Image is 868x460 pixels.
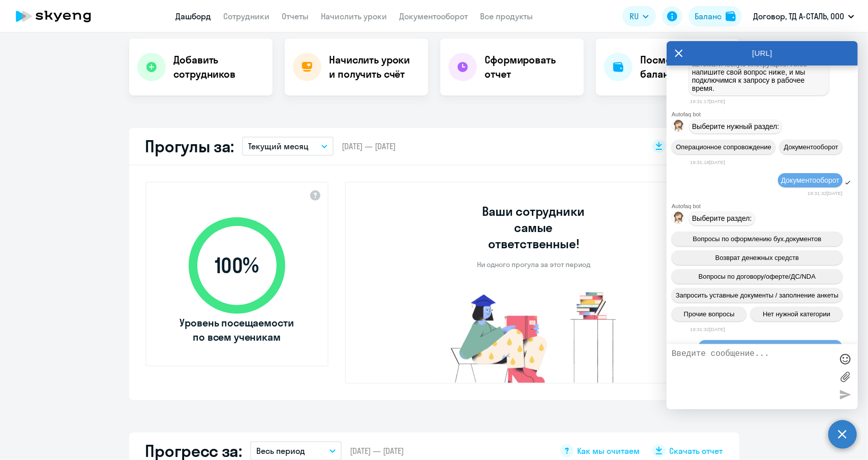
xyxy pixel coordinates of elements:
[672,140,775,154] button: Операционное сопровождение
[751,307,843,321] button: Нет нужной категории
[672,307,746,321] button: Прочие вопросы
[480,11,533,21] a: Все продукты
[256,445,305,457] p: Весь период
[690,98,725,104] time: 19:31:17[DATE]
[763,310,830,318] span: Нет нужной категории
[432,289,636,383] img: no-truants
[399,11,468,21] a: Документооборот
[282,11,309,21] a: Отчеты
[672,250,843,265] button: Возврат денежных средств
[807,190,843,196] time: 19:31:32[DATE]
[726,11,736,21] img: balance
[641,53,731,81] h4: Посмотреть баланс
[715,254,799,261] span: Возврат денежных средств
[477,260,590,269] p: Ни одного прогула за этот период
[781,176,840,184] span: Документооборот
[670,445,723,456] span: Скачать отчет
[248,140,309,152] p: Текущий месяц
[485,53,576,81] h4: Сформировать отчет
[330,53,418,81] h4: Начислить уроки и получить счёт
[701,343,840,351] span: Вопросы по оформлению бух.документов
[784,143,839,151] span: Документооборот
[468,203,599,252] h3: Ваши сотрудники самые ответственные!
[684,310,735,318] span: Прочие вопросы
[689,6,742,26] button: Балансbalance
[672,111,858,117] div: Autofaq bot
[145,136,234,156] h2: Прогулы за:
[622,6,656,26] button: RU
[242,137,334,156] button: Текущий месяц
[692,122,779,130] span: Выберите нужный раздел:
[223,11,270,21] a: Сотрудники
[672,120,685,135] img: bot avatar
[748,4,859,28] button: Договор, ТД А-СТАЛЬ, ООО
[692,214,752,222] span: Выберите раздел:
[699,273,816,280] span: Вопросы по договору/оферте/ДС/NDA
[676,291,839,299] span: Запросить уставные документы / заполнение анкеты
[693,235,822,243] span: Вопросы по оформлению бух.документов
[672,288,843,303] button: Запросить уставные документы / заполнение анкеты
[630,10,639,22] span: RU
[690,159,725,165] time: 19:31:18[DATE]
[753,10,844,22] p: Договор, ТД А-СТАЛЬ, ООО
[174,53,264,81] h4: Добавить сотрудников
[175,11,211,21] a: Дашборд
[342,141,396,152] span: [DATE] — [DATE]
[780,140,843,154] button: Документооборот
[695,10,722,22] div: Баланс
[178,253,295,278] span: 100 %
[672,212,685,226] img: bot avatar
[837,369,853,384] label: Лимит 10 файлов
[690,326,725,332] time: 19:31:32[DATE]
[676,143,771,151] span: Операционное сопровождение
[672,203,858,209] div: Autofaq bot
[672,269,843,284] button: Вопросы по договору/оферте/ДС/NDA
[578,445,640,456] span: Как мы считаем
[321,11,387,21] a: Начислить уроки
[672,232,843,246] button: Вопросы по оформлению бух.документов
[178,316,295,344] span: Уровень посещаемости по всем ученикам
[350,445,404,456] span: [DATE] — [DATE]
